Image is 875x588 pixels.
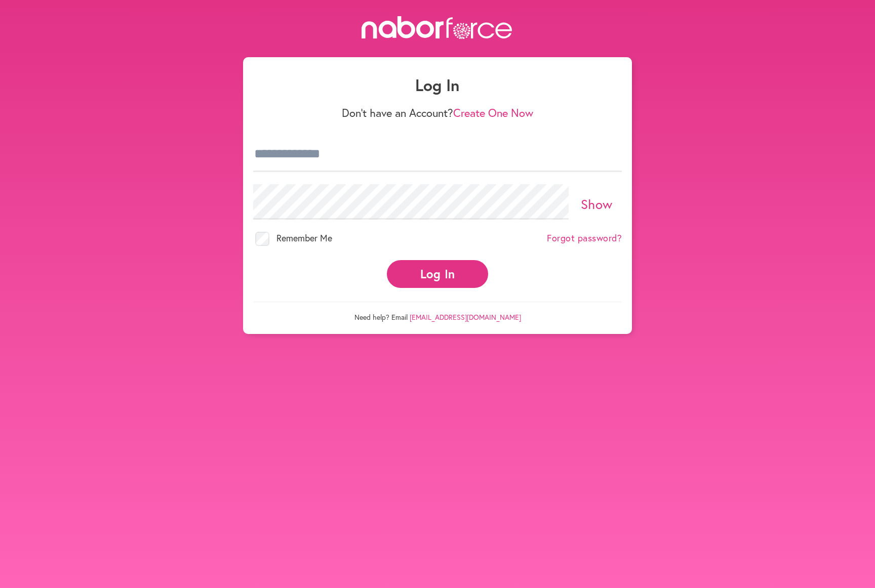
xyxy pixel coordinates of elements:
a: [EMAIL_ADDRESS][DOMAIN_NAME] [410,312,521,322]
span: Remember Me [276,232,332,244]
a: Show [581,195,613,213]
p: Don't have an Account? [253,106,622,119]
a: Forgot password? [547,233,622,244]
h1: Log In [253,75,622,95]
a: Create One Now [453,105,533,120]
button: Log In [387,260,488,288]
p: Need help? Email [253,302,622,322]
